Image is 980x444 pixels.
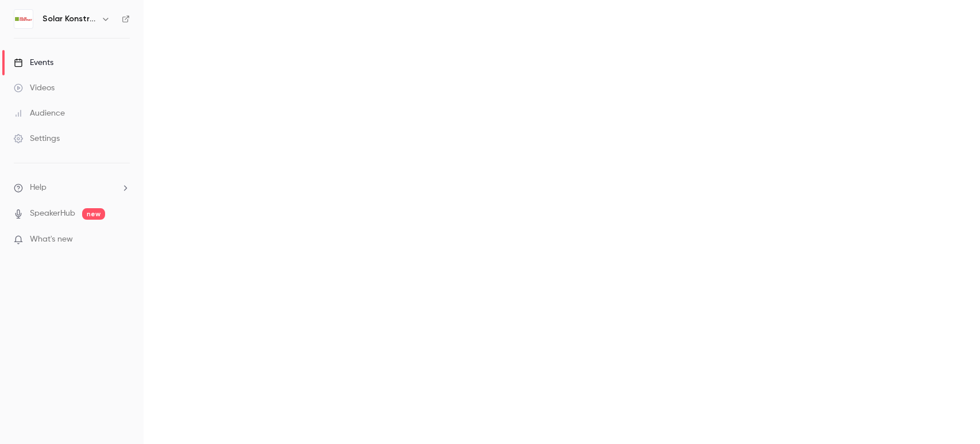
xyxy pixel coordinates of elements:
[14,57,53,68] div: Events
[82,208,105,220] span: new
[14,133,60,144] div: Settings
[30,182,47,194] span: Help
[14,108,65,119] div: Audience
[14,182,130,194] li: help-dropdown-opener
[14,10,33,28] img: Solar Konstrukt Kft.
[14,82,55,94] div: Videos
[30,234,73,246] span: What's new
[30,208,75,220] a: SpeakerHub
[42,13,96,25] h6: Solar Konstrukt Kft.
